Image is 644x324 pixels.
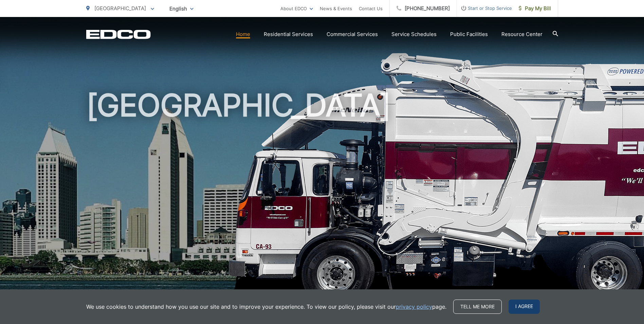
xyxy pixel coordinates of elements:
a: EDCD logo. Return to the homepage. [86,30,151,39]
a: Home [236,30,250,38]
a: Public Facilities [450,30,488,38]
a: Residential Services [264,30,313,38]
h1: [GEOGRAPHIC_DATA] [86,88,558,303]
a: About EDCO [280,4,313,13]
span: Pay My Bill [519,4,551,13]
span: [GEOGRAPHIC_DATA] [94,5,146,12]
a: News & Events [320,4,352,13]
span: I agree [509,300,540,314]
a: Tell me more [453,300,502,314]
a: privacy policy [396,303,432,311]
a: Service Schedules [391,30,437,38]
a: Resource Center [501,30,542,38]
p: We use cookies to understand how you use our site and to improve your experience. To view our pol... [86,303,446,311]
span: English [164,3,199,15]
a: Contact Us [359,4,383,13]
a: Commercial Services [327,30,378,38]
